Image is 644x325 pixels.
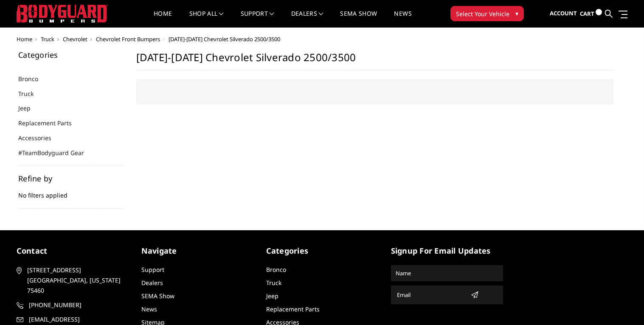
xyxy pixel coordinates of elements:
[17,300,129,310] a: [PHONE_NUMBER]
[241,11,274,27] a: Support
[41,35,54,43] a: Truck
[18,74,49,83] a: Bronco
[29,300,127,310] span: [PHONE_NUMBER]
[266,266,286,274] a: Bronco
[18,51,124,59] h5: Categories
[266,292,278,300] a: Jeep
[17,245,129,257] h5: contact
[18,133,62,142] a: Accessories
[27,265,126,296] span: [STREET_ADDRESS] [GEOGRAPHIC_DATA], [US_STATE] 75460
[394,288,467,302] input: Email
[266,279,281,287] a: Truck
[340,11,377,27] a: SEMA Show
[266,245,378,257] h5: Categories
[141,266,164,274] a: Support
[18,175,124,209] div: No filters applied
[141,245,253,257] h5: Navigate
[141,279,163,287] a: Dealers
[550,9,577,17] span: Account
[391,245,503,257] h5: signup for email updates
[96,35,160,43] a: Chevrolet Front Bumpers
[141,292,174,300] a: SEMA Show
[189,11,224,27] a: shop all
[550,2,577,25] a: Account
[392,266,502,280] input: Name
[394,11,411,27] a: News
[18,89,44,98] a: Truck
[154,11,172,27] a: Home
[580,10,594,17] span: Cart
[18,175,124,182] h5: Refine by
[18,148,95,157] a: #TeamBodyguard Gear
[136,51,613,71] h1: [DATE]-[DATE] Chevrolet Silverado 2500/3500
[17,35,32,43] a: Home
[450,6,524,21] button: Select Your Vehicle
[18,119,82,127] a: Replacement Parts
[580,2,602,25] a: Cart
[291,11,323,27] a: Dealers
[18,104,41,113] a: Jeep
[141,305,157,313] a: News
[17,5,108,23] img: BODYGUARD BUMPERS
[515,9,518,18] span: ▾
[456,9,509,18] span: Select Your Vehicle
[266,305,320,313] a: Replacement Parts
[63,35,87,43] a: Chevrolet
[169,35,280,43] span: [DATE]-[DATE] Chevrolet Silverado 2500/3500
